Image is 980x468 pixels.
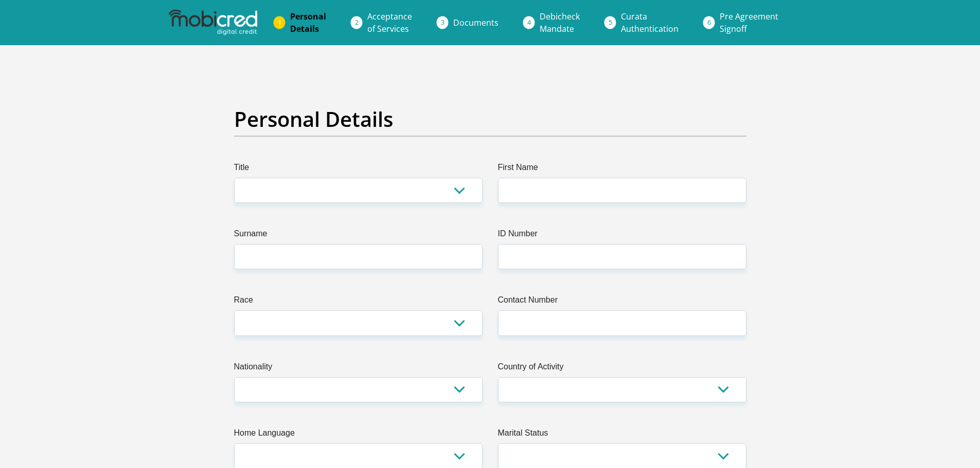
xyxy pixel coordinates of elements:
a: PersonalDetails [282,6,334,39]
a: Documents [445,12,507,33]
label: Surname [234,228,483,244]
span: Documents [453,17,498,28]
span: Acceptance of Services [367,11,412,34]
a: DebicheckMandate [531,6,588,39]
label: Home Language [234,427,483,443]
label: Country of Activity [498,361,746,377]
span: Debicheck Mandate [540,11,580,34]
input: ID Number [498,244,746,269]
a: Pre AgreementSignoff [711,6,787,39]
label: Nationality [234,361,483,377]
a: Acceptanceof Services [359,6,420,39]
label: ID Number [498,228,746,244]
h2: Personal Details [234,107,746,132]
span: Pre Agreement Signoff [720,11,778,34]
label: Title [234,161,483,178]
label: Marital Status [498,427,746,443]
img: mobicred logo [169,10,257,35]
input: Surname [234,244,483,269]
label: Contact Number [498,294,746,310]
input: Contact Number [498,310,746,335]
input: First Name [498,178,746,203]
label: Race [234,294,483,310]
span: Personal Details [290,11,326,34]
span: Curata Authentication [621,11,679,34]
a: CurataAuthentication [613,6,687,39]
label: First Name [498,161,746,178]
